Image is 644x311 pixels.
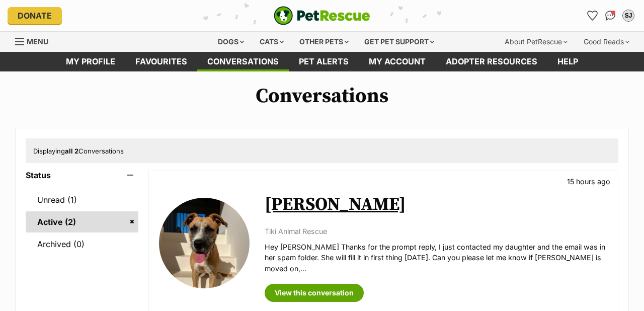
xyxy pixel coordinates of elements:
a: Active (2) [26,211,138,232]
div: Good Reads [577,32,636,52]
a: Unread (1) [26,189,138,210]
strong: all 2 [65,147,78,155]
a: My profile [56,52,125,71]
a: Pet alerts [289,52,359,71]
div: Dogs [211,32,251,52]
a: PetRescue [274,6,370,25]
img: logo-e224e6f780fb5917bec1dbf3a21bbac754714ae5b6737aabdf751b685950b380.svg [274,6,370,25]
img: chat-41dd97257d64d25036548639549fe6c8038ab92f7586957e7f3b1b290dea8141.svg [605,11,616,21]
a: Help [547,52,588,71]
span: Menu [27,37,48,46]
div: Get pet support [357,32,441,52]
a: Donate [8,7,62,24]
p: Tiki Animal Rescue [265,226,608,237]
p: Hey [PERSON_NAME] Thanks for the prompt reply, I just contacted my daughter and the email was in ... [265,242,608,274]
div: About PetRescue [498,32,575,52]
ul: Account quick links [584,8,636,24]
a: My account [359,52,436,71]
a: conversations [197,52,289,71]
a: Archived (0) [26,234,138,255]
a: View this conversation [265,284,364,302]
img: Hazel [159,198,250,288]
div: SJ [623,11,633,21]
div: Cats [253,32,291,52]
a: Favourites [125,52,197,71]
a: Favourites [584,8,600,24]
a: Conversations [602,8,618,24]
a: [PERSON_NAME] [265,193,406,216]
button: My account [620,8,636,24]
a: Menu [15,32,55,50]
span: Displaying Conversations [33,147,124,155]
div: Other pets [292,32,356,52]
a: Adopter resources [436,52,547,71]
header: Status [26,171,138,180]
p: 15 hours ago [567,176,610,187]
